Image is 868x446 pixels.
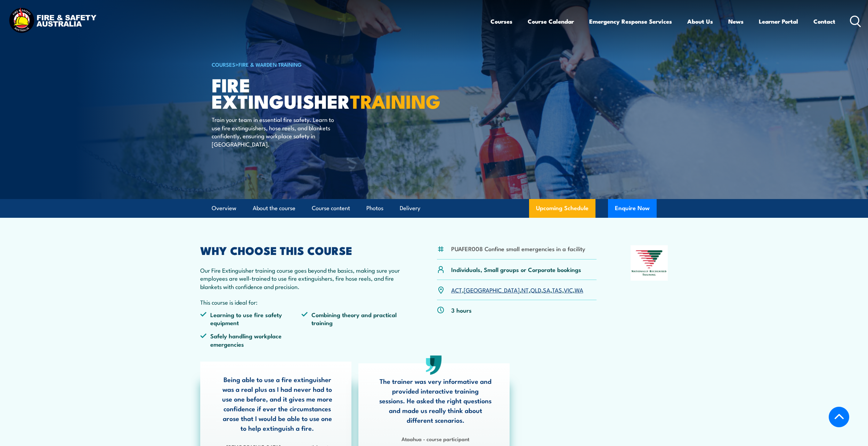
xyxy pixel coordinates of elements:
a: Learner Portal [759,12,798,31]
a: QLD [530,286,541,294]
a: Overview [212,199,236,217]
a: TAS [552,286,562,294]
a: About Us [687,12,713,31]
a: Upcoming Schedule [529,199,595,218]
li: Safely handling workplace emergencies [200,332,302,348]
a: About the course [253,199,295,217]
p: , , , , , , , [451,286,583,294]
a: Fire & Warden Training [238,60,302,68]
a: WA [575,286,583,294]
a: ACT [451,286,462,294]
a: Course content [312,199,350,217]
a: Course Calendar [528,12,574,31]
a: NT [521,286,529,294]
a: Contact [813,12,835,31]
li: PUAFER008 Confine small emergencies in a facility [451,245,585,253]
button: Enquire Now [608,199,657,218]
a: [GEOGRAPHIC_DATA] [464,286,520,294]
p: Train your team in essential fire safety. Learn to use fire extinguishers, hose reels, and blanke... [212,115,339,148]
p: Our Fire Extinguisher training course goes beyond the basics, making sure your employees are well... [200,266,403,290]
a: Delivery [400,199,420,217]
a: Courses [490,12,512,31]
strong: Ataahua - course participant [401,435,469,443]
p: 3 hours [451,306,472,314]
a: SA [543,286,550,294]
img: Nationally Recognised Training logo. [631,245,668,281]
h2: WHY CHOOSE THIS COURSE [200,245,403,255]
a: VIC [564,286,573,294]
h1: Fire Extinguisher [212,76,383,109]
a: Emergency Response Services [589,12,672,31]
a: News [728,12,744,31]
p: Individuals, Small groups or Corporate bookings [451,265,581,273]
strong: TRAINING [350,86,440,115]
p: This course is ideal for: [200,298,403,306]
p: Being able to use a fire extinguisher was a real plus as I had never had to use one before, and i... [221,374,334,433]
h6: > [212,60,383,68]
li: Combining theory and practical training [301,311,403,327]
a: Photos [366,199,383,217]
li: Learning to use fire safety equipment [200,311,302,327]
p: The trainer was very informative and provided interactive training sessions. He asked the right q... [379,376,492,425]
a: COURSES [212,60,235,68]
